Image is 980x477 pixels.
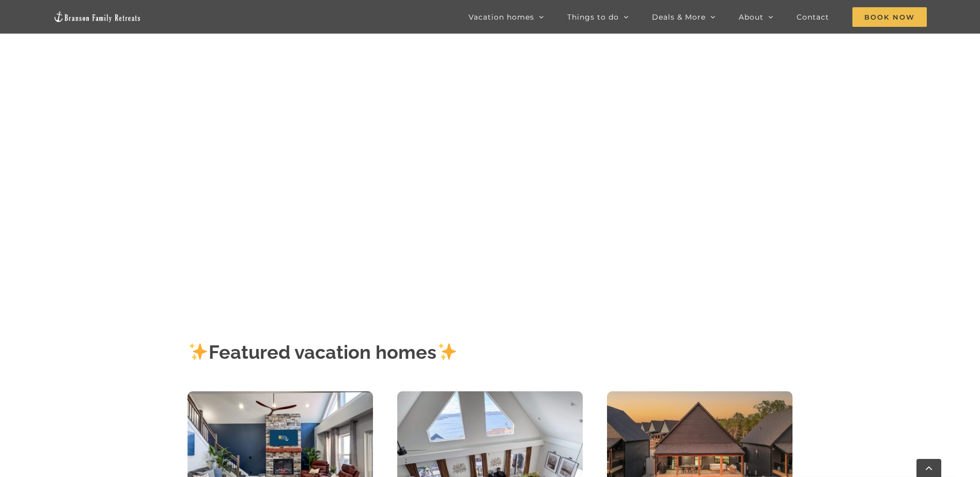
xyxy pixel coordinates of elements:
iframe: Branson Family Retreats - Opens on Book page - Availability/Property Search Widget [413,265,568,333]
span: Contact [797,13,829,21]
img: ✨ [189,342,208,361]
img: ✨ [438,342,457,361]
a: Skye Retreat at Table Rock Lake-3004-Edit [188,390,373,404]
h1: [GEOGRAPHIC_DATA], [GEOGRAPHIC_DATA], [US_STATE] [284,236,696,258]
img: Branson Family Retreats Logo [53,11,141,23]
a: Copper Pointe at Table Rock Lake-1051 [397,390,583,404]
a: DCIM100MEDIADJI_0124.JPG [607,390,792,404]
span: Things to do [567,13,619,21]
span: Deals & More [652,13,706,21]
strong: Featured vacation homes [188,341,458,363]
b: Find that Vacation Feeling [299,199,682,235]
span: About [739,13,764,21]
span: Vacation homes [469,13,534,21]
span: Book Now [852,7,927,27]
